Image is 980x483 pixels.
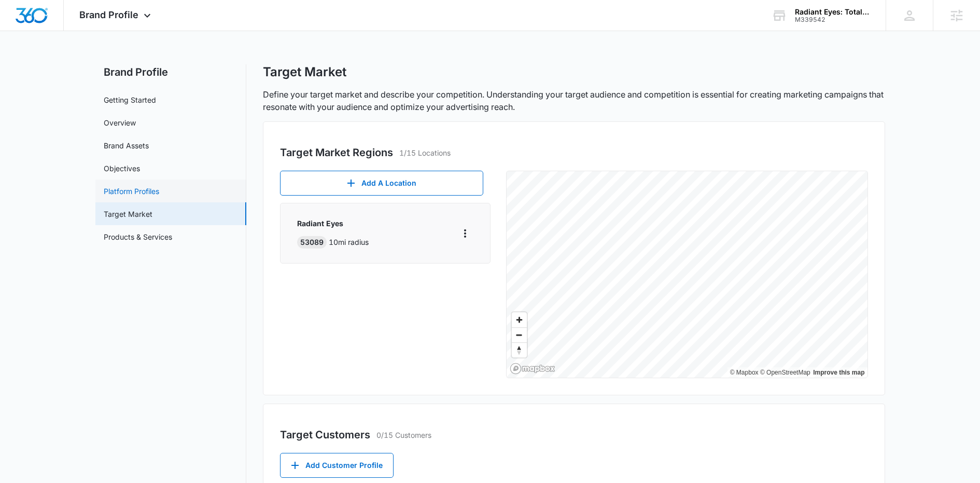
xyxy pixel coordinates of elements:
a: Improve this map [813,369,864,376]
a: Target Market [104,209,152,219]
p: Radiant Eyes [297,218,369,229]
a: Platform Profiles [104,186,159,197]
a: OpenStreetMap [760,369,810,376]
div: account id [795,16,871,23]
button: More [457,225,473,242]
p: 0/15 Customers [376,430,431,440]
span: Brand Profile [79,9,138,20]
a: Getting Started [104,94,156,105]
div: 53089 [297,236,327,249]
button: Add Customer Profile [280,453,394,478]
span: 10 mi radius [329,238,369,246]
h2: Brand Profile [95,64,246,80]
button: Add A Location [280,171,483,196]
a: Overview [104,117,136,128]
a: Brand Assets [104,140,149,151]
a: Products & Services [104,231,172,242]
button: Zoom in [512,312,527,327]
span: Zoom out [512,328,527,342]
p: Define your target market and describe your competition. Understanding your target audience and c... [263,88,885,113]
div: account name [795,8,871,16]
a: Mapbox homepage [510,363,555,375]
h3: Target Market Regions [280,145,393,160]
button: Zoom out [512,327,527,342]
a: Mapbox [730,369,759,376]
h3: Target Customers [280,427,370,443]
button: Reset bearing to north [512,342,527,357]
a: Objectives [104,163,140,174]
span: Reset bearing to north [512,343,527,357]
h1: Target Market [263,64,346,80]
canvas: Map [507,171,869,378]
p: 1/15 Locations [399,147,451,158]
